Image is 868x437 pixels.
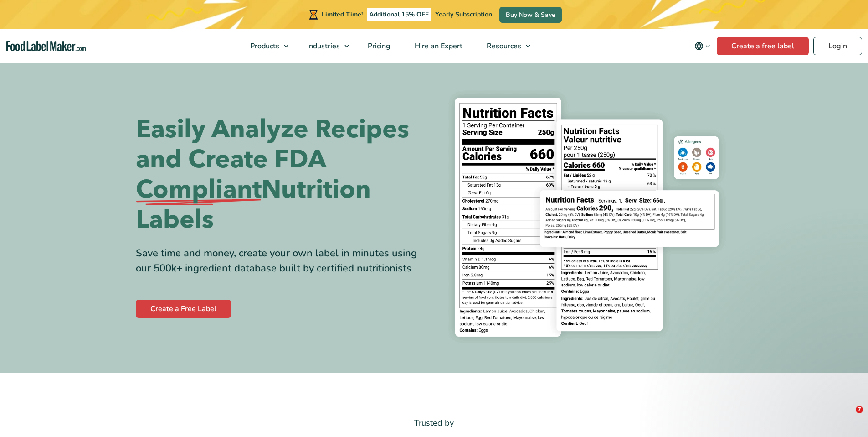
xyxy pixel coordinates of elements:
[813,37,862,55] a: Login
[136,246,427,276] div: Save time and money, create your own label in minutes using our 500k+ ingredient database built b...
[136,416,733,430] p: Trusted by
[435,10,492,19] span: Yearly Subscription
[688,37,717,55] button: Change language
[484,41,522,51] span: Resources
[499,7,562,23] a: Buy Now & Save
[356,29,401,63] a: Pricing
[6,41,86,52] a: Food Label Maker homepage
[136,114,427,235] h1: Easily Analyze Recipes and Create FDA Nutrition Labels
[322,10,363,19] span: Limited Time!
[475,29,535,63] a: Resources
[717,37,809,55] a: Create a free label
[136,300,231,318] a: Create a Free Label
[856,406,863,413] span: 7
[136,175,262,205] span: Compliant
[403,29,473,63] a: Hire an Expert
[367,8,431,21] span: Additional 15% OFF
[295,29,354,63] a: Industries
[837,406,859,428] iframe: Intercom live chat
[304,41,341,51] span: Industries
[412,41,463,51] span: Hire an Expert
[238,29,293,63] a: Products
[365,41,391,51] span: Pricing
[247,41,280,51] span: Products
